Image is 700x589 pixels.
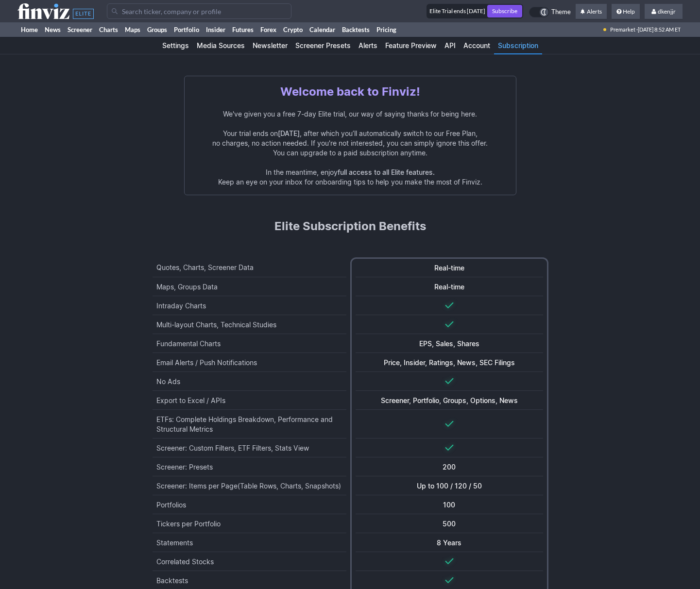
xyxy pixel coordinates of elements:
a: Groups [144,22,171,37]
div: Export to Excel / APIs [156,396,342,405]
div: Price, Insider, Ratings, News, SEC Filings [359,358,539,368]
div: Backtests [156,576,342,586]
div: No Ads [156,377,342,387]
a: Help [612,4,640,19]
span: (Table Rows, Charts, Snapshots) [238,482,341,490]
div: 200 [359,462,539,472]
div: Real-time [359,282,539,292]
a: Futures [229,22,257,37]
a: Alerts [576,4,607,19]
a: Pricing [373,22,400,37]
a: dkenjjr [645,4,683,19]
a: Crypto [280,22,306,37]
div: Up to 100 / 120 / 50 [359,481,539,491]
div: Multi-layout Charts, Technical Studies [156,320,342,330]
a: Subscribe [487,5,522,17]
a: Home [17,22,41,37]
div: Elite Trial ends [DATE] [427,6,485,16]
p: In the meantime, enjoy Keep an eye on your inbox for onboarding tips to help you make the most of... [192,168,508,187]
input: Search [107,3,291,19]
a: Calendar [306,22,339,37]
a: News [41,22,64,37]
div: Intraday Charts [156,301,342,311]
div: Screener: Custom Filters, ETF Filters, Stats View [156,443,342,453]
a: Media Sources [193,37,249,54]
a: Feature Preview [381,37,441,54]
div: 8 Years [359,538,539,548]
p: We've given you a free 7-day Elite trial, our way of saying thanks for being here. [192,109,508,119]
h1: Welcome back to Finviz! [192,84,508,100]
a: Forex [257,22,280,37]
a: Maps [121,22,144,37]
div: Tickers per Portfolio [156,519,342,529]
span: Theme [551,7,571,17]
span: [DATE] [278,129,300,137]
div: Statements [156,538,342,548]
span: dkenjjr [658,8,676,15]
div: EPS, Sales, Shares [359,339,539,349]
a: Insider [203,22,229,37]
a: Subscription [494,37,542,54]
div: Maps, Groups Data [156,282,342,292]
a: Newsletter [249,37,291,54]
div: Email Alerts / Push Notifications [156,358,342,368]
div: ETFs: Complete Holdings Breakdown, Performance and Structural Metrics [156,415,342,434]
div: 100 [359,500,539,510]
div: 500 [359,519,539,529]
a: Screener Presets [291,37,355,54]
div: Correlated Stocks [156,557,342,567]
span: Premarket · [610,22,638,37]
div: Portfolios [156,500,342,510]
span: [DATE] 8:52 AM ET [638,22,681,37]
div: Screener: Items per Page [156,481,342,491]
div: Screener: Presets [156,462,342,472]
a: Backtests [339,22,373,37]
a: Screener [64,22,96,37]
a: Account [460,37,494,54]
a: API [441,37,460,54]
a: Charts [96,22,121,37]
p: Your trial ends on , after which you’ll automatically switch to our Free Plan, no charges, no act... [192,129,508,158]
span: full access to all Elite features. [338,168,435,176]
a: Portfolio [171,22,203,37]
div: Fundamental Charts [156,339,342,349]
div: Real-time [359,263,539,273]
a: Theme [529,7,571,17]
a: Alerts [355,37,381,54]
div: Quotes, Charts, Screener Data [156,262,342,273]
div: Screener, Portfolio, Groups, Options, News [359,396,539,405]
a: Settings [158,37,193,54]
